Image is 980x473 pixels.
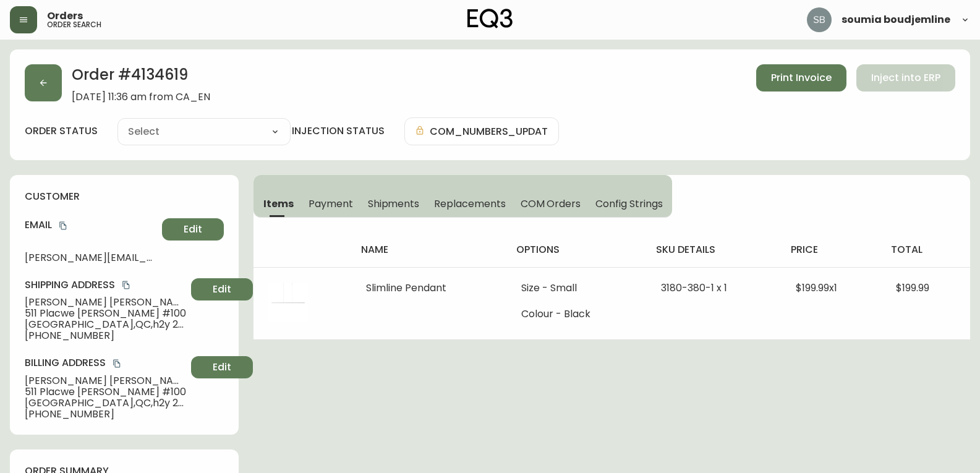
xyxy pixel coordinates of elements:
[891,243,960,257] h4: total
[467,9,513,28] img: logo
[57,219,69,232] button: copy
[25,252,157,263] span: [PERSON_NAME][EMAIL_ADDRESS][PERSON_NAME][DOMAIN_NAME]
[25,278,186,292] h4: Shipping Address
[25,330,186,341] span: [PHONE_NUMBER]
[268,283,308,322] img: 5be96520-22c9-440b-b34b-e80a3bb9e51c.jpg
[213,360,231,374] span: Edit
[521,309,631,320] li: Colour - Black
[25,386,186,398] span: 511 Placwe [PERSON_NAME] #100
[521,283,631,294] li: Size - Small
[791,243,871,257] h4: price
[292,124,385,138] h4: injection status
[25,218,157,232] h4: Email
[25,398,186,409] span: [GEOGRAPHIC_DATA] , QC , h2y 2w7 , CA
[47,11,83,21] span: Orders
[111,357,123,370] button: copy
[72,92,210,103] span: [DATE] 11:36 am from CA_EN
[25,124,98,138] label: order status
[25,375,186,386] span: [PERSON_NAME] [PERSON_NAME]
[656,243,771,257] h4: sku details
[72,64,210,92] h2: Order # 4134619
[366,281,446,295] span: Slimline Pendant
[25,297,186,308] span: [PERSON_NAME] [PERSON_NAME]
[25,308,186,319] span: 511 Placwe [PERSON_NAME] #100
[521,197,581,210] span: COM Orders
[191,356,253,378] button: Edit
[361,243,496,257] h4: name
[25,319,186,330] span: [GEOGRAPHIC_DATA] , QC , h2y 2w7 , CA
[796,281,837,295] span: $199.99 x 1
[842,15,950,25] span: soumia boudjemline
[771,71,832,85] span: Print Invoice
[120,279,132,291] button: copy
[25,409,186,420] span: [PHONE_NUMBER]
[184,223,202,236] span: Edit
[47,21,101,28] h5: order search
[516,243,636,257] h4: options
[263,197,294,210] span: Items
[807,7,832,32] img: 83621bfd3c61cadf98040c636303d86a
[368,197,420,210] span: Shipments
[595,197,662,210] span: Config Strings
[756,64,846,92] button: Print Invoice
[162,218,224,241] button: Edit
[309,197,353,210] span: Payment
[213,283,231,296] span: Edit
[191,278,253,300] button: Edit
[25,356,186,370] h4: Billing Address
[434,197,505,210] span: Replacements
[661,281,727,295] span: 3180-380-1 x 1
[25,190,224,203] h4: customer
[896,281,929,295] span: $199.99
